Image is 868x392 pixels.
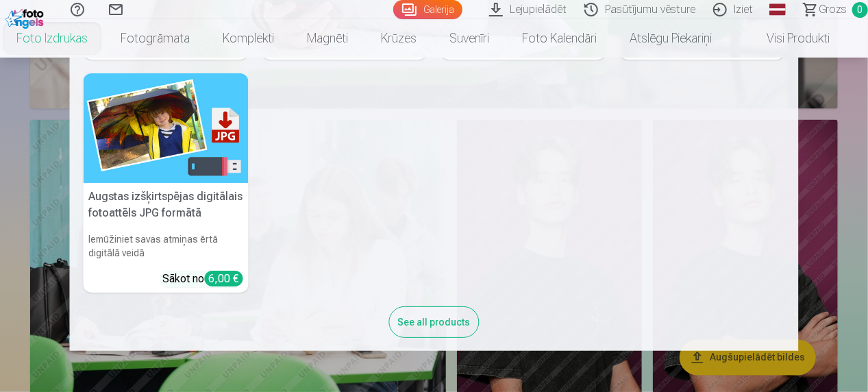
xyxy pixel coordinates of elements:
a: Augstas izšķirtspējas digitālais fotoattēls JPG formātāAugstas izšķirtspējas digitālais fotoattēl... [84,73,249,293]
span: 0 [852,2,868,18]
a: Visi produkti [728,19,846,58]
a: Foto kalendāri [506,19,613,58]
a: Suvenīri [433,19,506,58]
div: 6,00 € [205,271,243,286]
a: Magnēti [290,19,364,58]
a: Komplekti [206,19,290,58]
div: Sākot no [163,271,243,287]
a: See all products [389,314,480,328]
a: Krūzes [364,19,433,58]
span: Grozs [819,1,847,18]
img: /fa1 [5,5,47,29]
a: Atslēgu piekariņi [613,19,728,58]
h5: Augstas izšķirtspējas digitālais fotoattēls JPG formātā [84,183,249,227]
div: See all products [389,306,480,338]
a: Fotogrāmata [104,19,206,58]
img: Augstas izšķirtspējas digitālais fotoattēls JPG formātā [84,73,249,184]
h6: Iemūžiniet savas atmiņas ērtā digitālā veidā [84,227,249,265]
